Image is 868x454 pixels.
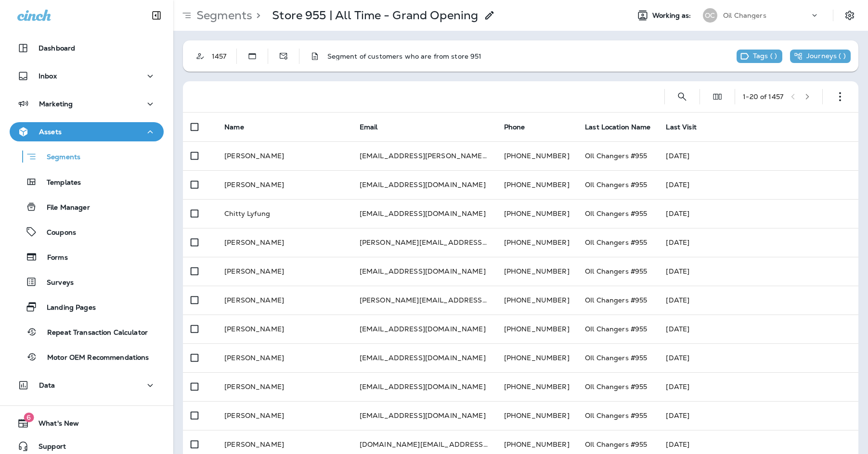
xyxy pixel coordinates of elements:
td: OIl Changers #955 [577,199,658,228]
div: 1457 [210,52,236,60]
p: Dashboard [39,44,75,52]
td: [PHONE_NUMBER] [496,199,577,228]
span: Working as: [652,12,693,20]
td: [DATE] [658,286,858,315]
button: Customer Only [191,47,210,66]
p: Motor OEM Recommendations [38,353,149,363]
td: [PERSON_NAME][EMAIL_ADDRESS][PERSON_NAME][DOMAIN_NAME] [352,228,496,257]
td: [PERSON_NAME] [217,286,352,315]
td: OIl Changers #955 [577,170,658,199]
td: [DATE] [658,141,858,170]
p: Surveys [37,278,74,288]
p: > [252,8,260,23]
p: Journeys ( ) [806,52,846,61]
span: Last Visit [666,123,696,131]
p: Segments [193,8,252,23]
p: Assets [39,128,62,136]
td: [PERSON_NAME] [217,228,352,257]
td: [PERSON_NAME] [217,372,352,401]
td: [PERSON_NAME] [217,257,352,286]
button: 6What's New [10,414,164,433]
span: What's New [29,419,79,431]
td: [PHONE_NUMBER] [496,401,577,430]
td: [DATE] [658,343,858,372]
button: Collapse Sidebar [143,6,170,25]
td: [EMAIL_ADDRESS][PERSON_NAME][DOMAIN_NAME] [352,141,496,170]
td: OIl Changers #955 [577,286,658,315]
button: Assets [10,122,164,141]
td: [PERSON_NAME] [217,401,352,430]
td: [EMAIL_ADDRESS][DOMAIN_NAME] [352,199,496,228]
td: [PERSON_NAME] [217,170,352,199]
div: This segment has no tags [737,50,782,63]
td: [EMAIL_ADDRESS][DOMAIN_NAME] [352,257,496,286]
span: Support [29,442,66,454]
p: Store 955 | All Time - Grand Opening [272,8,478,23]
td: [PHONE_NUMBER] [496,228,577,257]
button: Edit Fields [708,87,727,106]
span: Last Location Name [585,123,651,131]
div: OC [703,8,717,23]
p: Segment of customers who are from store 951 [327,52,482,60]
span: Email [360,123,378,131]
td: [DATE] [658,257,858,286]
button: Inbox [10,66,164,86]
span: Phone [504,123,525,131]
td: [PERSON_NAME] [217,315,352,343]
td: [EMAIL_ADDRESS][DOMAIN_NAME] [352,401,496,430]
td: [PERSON_NAME] [217,343,352,372]
p: Segments [37,153,80,163]
button: Description [305,47,324,66]
p: Templates [37,178,81,188]
td: [PHONE_NUMBER] [496,343,577,372]
p: File Manager [37,203,90,213]
p: Forms [38,253,68,263]
td: [EMAIL_ADDRESS][DOMAIN_NAME] [352,170,496,199]
button: Segments [10,146,164,167]
p: Marketing [39,100,73,108]
p: Coupons [37,228,76,238]
td: [DATE] [658,372,858,401]
button: Marketing [10,94,164,113]
div: 1 - 20 of 1457 [743,93,783,101]
td: [PHONE_NUMBER] [496,170,577,199]
span: Name [224,123,244,131]
td: [PHONE_NUMBER] [496,315,577,343]
td: [PHONE_NUMBER] [496,141,577,170]
td: OIl Changers #955 [577,315,658,343]
button: Search Segments [673,87,692,106]
td: [EMAIL_ADDRESS][DOMAIN_NAME] [352,343,496,372]
button: Templates [10,172,164,192]
td: OIl Changers #955 [577,141,658,170]
div: This segment is not used in any journeys [790,50,851,63]
p: Landing Pages [37,303,96,313]
td: [DATE] [658,199,858,228]
td: OIl Changers #955 [577,401,658,430]
td: OIl Changers #955 [577,257,658,286]
td: OIl Changers #955 [577,343,658,372]
button: Repeat Transaction Calculator [10,322,164,342]
button: Settings [841,7,858,24]
td: [PERSON_NAME] [217,141,352,170]
td: [PHONE_NUMBER] [496,372,577,401]
td: [EMAIL_ADDRESS][DOMAIN_NAME] [352,372,496,401]
button: Motor OEM Recommendations [10,347,164,367]
td: [PHONE_NUMBER] [496,257,577,286]
td: OIl Changers #955 [577,372,658,401]
button: Coupons [10,222,164,242]
td: [DATE] [658,228,858,257]
p: Repeat Transaction Calculator [38,328,148,338]
p: Oil Changers [723,12,766,19]
button: File Manager [10,197,164,217]
button: Data [10,376,164,395]
td: Chitty Lyfung [217,199,352,228]
button: Static [243,47,262,66]
td: [DATE] [658,401,858,430]
p: Inbox [39,72,57,80]
button: Forms [10,247,164,267]
td: [PHONE_NUMBER] [496,286,577,315]
p: Data [39,381,55,389]
td: [DATE] [658,315,858,343]
td: [EMAIL_ADDRESS][DOMAIN_NAME] [352,315,496,343]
